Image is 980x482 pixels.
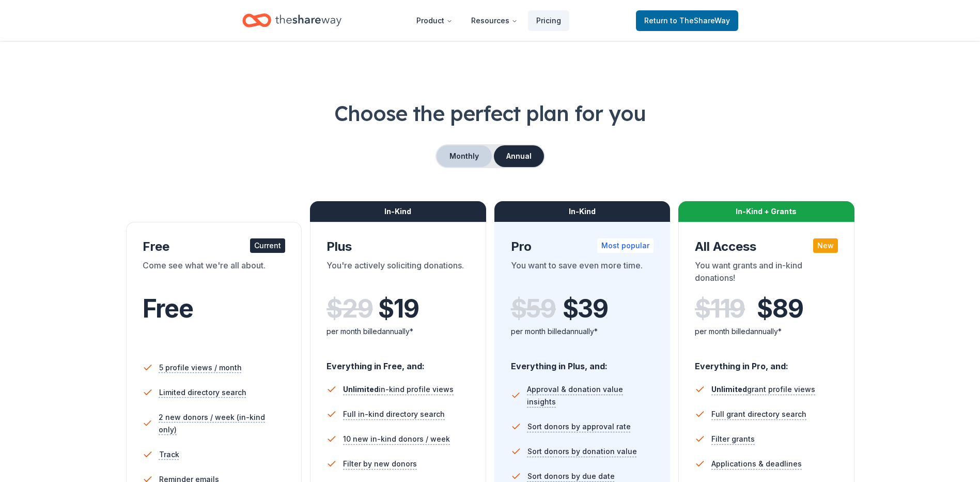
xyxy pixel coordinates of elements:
[437,145,492,167] button: Monthly
[695,351,838,373] div: Everything in Pro, and:
[813,238,838,253] div: New
[511,325,654,338] div: per month billed annually*
[159,361,242,374] span: 5 profile views / month
[597,238,654,253] div: Most popular
[159,386,246,399] span: Limited directory search
[343,433,450,445] span: 10 new in-kind donors / week
[711,408,806,420] span: Full grant directory search
[695,238,838,255] div: All Access
[41,99,939,128] h1: Choose the perfect plan for you
[757,294,803,323] span: $ 89
[511,351,654,373] div: Everything in Plus, and:
[527,420,631,433] span: Sort donors by approval rate
[644,14,730,27] span: Return
[711,433,755,445] span: Filter grants
[159,411,285,436] span: 2 new donors / week (in-kind only)
[143,238,286,255] div: Free
[159,448,179,461] span: Track
[408,8,569,33] nav: Main
[711,385,815,394] span: grant profile views
[250,238,285,253] div: Current
[343,408,445,420] span: Full in-kind directory search
[143,293,193,324] span: Free
[143,259,286,288] div: Come see what we're all about.
[343,385,379,394] span: Unlimited
[511,238,654,255] div: Pro
[343,385,454,394] span: in-kind profile views
[378,294,418,323] span: $ 19
[494,201,671,222] div: In-Kind
[670,16,730,25] span: to TheShareWay
[678,201,854,222] div: In-Kind + Grants
[527,445,637,458] span: Sort donors by donation value
[343,458,417,470] span: Filter by new donors
[463,10,526,31] button: Resources
[326,238,470,255] div: Plus
[563,294,608,323] span: $ 39
[711,385,747,394] span: Unlimited
[711,458,802,470] span: Applications & deadlines
[326,325,470,338] div: per month billed annually*
[326,351,470,373] div: Everything in Free, and:
[695,259,838,288] div: You want grants and in-kind donations!
[242,8,341,33] a: Home
[408,10,461,31] button: Product
[511,259,654,288] div: You want to save even more time.
[695,325,838,338] div: per month billed annually*
[527,383,654,408] span: Approval & donation value insights
[310,201,486,222] div: In-Kind
[326,259,470,288] div: You're actively soliciting donations.
[528,10,569,31] a: Pricing
[636,10,738,31] a: Returnto TheShareWay
[494,145,544,167] button: Annual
